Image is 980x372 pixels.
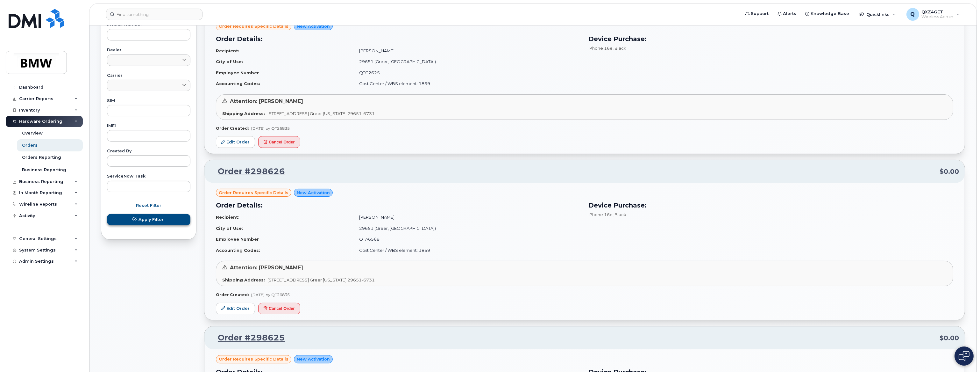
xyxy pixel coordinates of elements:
span: Q [911,11,915,18]
strong: Shipping Address: [222,277,265,282]
strong: Recipient: [216,215,239,220]
span: Attention: [PERSON_NAME] [230,265,303,271]
div: Quicklinks [854,8,901,21]
input: Find something... [106,9,202,20]
label: IMEI [107,124,190,128]
span: New Activation [297,190,330,196]
strong: Order Created: [216,292,249,297]
td: Cost Center / WBS element: 1859 [354,245,581,256]
span: $0.00 [940,333,959,343]
td: [PERSON_NAME] [354,45,581,56]
h3: Order Details: [216,34,581,44]
span: Wireless Admin [922,14,954,19]
td: 29651 (Greer, [GEOGRAPHIC_DATA]) [354,56,581,67]
span: New Activation [297,356,330,362]
span: QXZ4GET [922,9,954,14]
span: Order requires Specific details [219,356,288,362]
a: Order #298626 [210,166,285,177]
label: Dealer [107,48,190,52]
span: Order requires Specific details [219,23,288,29]
td: QTA6568 [354,234,581,245]
span: [STREET_ADDRESS] Greer [US_STATE] 29651-6731 [267,277,375,282]
span: Order requires Specific details [219,190,288,196]
span: iPhone 16e [588,46,613,51]
span: Knowledge Base [811,11,849,17]
strong: City of Use: [216,59,243,64]
a: Knowledge Base [801,7,854,20]
span: Support [751,11,769,17]
button: Apply Filter [107,214,190,225]
h3: Order Details: [216,201,581,210]
span: , Black [613,46,626,51]
label: Carrier [107,74,190,78]
span: [STREET_ADDRESS] Greer [US_STATE] 29651-6731 [267,111,375,116]
h3: Device Purchase: [588,201,953,210]
strong: Accounting Codes: [216,248,260,253]
h3: Device Purchase: [588,34,953,44]
span: Apply Filter [138,216,164,222]
strong: Accounting Codes: [216,81,260,86]
span: New Activation [297,23,330,29]
strong: Shipping Address: [222,111,265,116]
span: Reset Filter [136,202,161,208]
button: Cancel Order [258,303,300,315]
button: Cancel Order [258,136,300,148]
span: Attention: [PERSON_NAME] [230,98,303,104]
a: Alerts [773,7,801,20]
td: 29651 (Greer, [GEOGRAPHIC_DATA]) [354,223,581,234]
td: [PERSON_NAME] [354,212,581,223]
strong: Employee Number [216,70,259,75]
a: Support [741,7,773,20]
strong: City of Use: [216,226,243,231]
div: QXZ4GET [902,8,965,21]
img: Open chat [959,351,969,361]
a: Order #298625 [210,332,285,344]
strong: Employee Number [216,237,259,242]
label: SIM [107,99,190,103]
span: Quicklinks [866,12,890,17]
span: Alerts [783,11,796,17]
a: Edit Order [216,303,255,315]
label: Created By [107,149,190,153]
strong: Order Created: [216,126,249,131]
a: Edit Order [216,136,255,148]
button: Reset Filter [107,200,190,211]
span: , Black [613,212,626,217]
td: QTC2625 [354,67,581,78]
td: Cost Center / WBS element: 1859 [354,78,581,89]
span: iPhone 16e [588,212,613,217]
span: [DATE] by QT26835 [251,292,290,297]
strong: Recipient: [216,48,239,53]
span: $0.00 [940,167,959,176]
label: ServiceNow Task [107,174,190,179]
span: [DATE] by QT26835 [251,126,290,131]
